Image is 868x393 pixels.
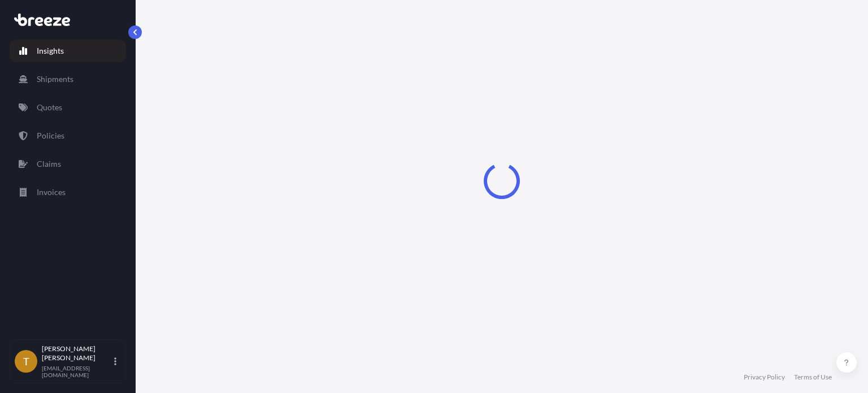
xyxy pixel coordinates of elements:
[744,373,785,382] a: Privacy Policy
[794,373,832,382] a: Terms of Use
[42,365,112,378] p: [EMAIL_ADDRESS][DOMAIN_NAME]
[10,68,126,90] a: Shipments
[37,74,73,85] p: Shipments
[23,356,29,367] span: T
[10,181,126,204] a: Invoices
[10,96,126,119] a: Quotes
[42,344,112,362] p: [PERSON_NAME] [PERSON_NAME]
[10,124,126,147] a: Policies
[10,153,126,175] a: Claims
[37,158,61,170] p: Claims
[37,130,64,141] p: Policies
[37,187,66,198] p: Invoices
[37,45,64,57] p: Insights
[37,102,62,113] p: Quotes
[10,40,126,62] a: Insights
